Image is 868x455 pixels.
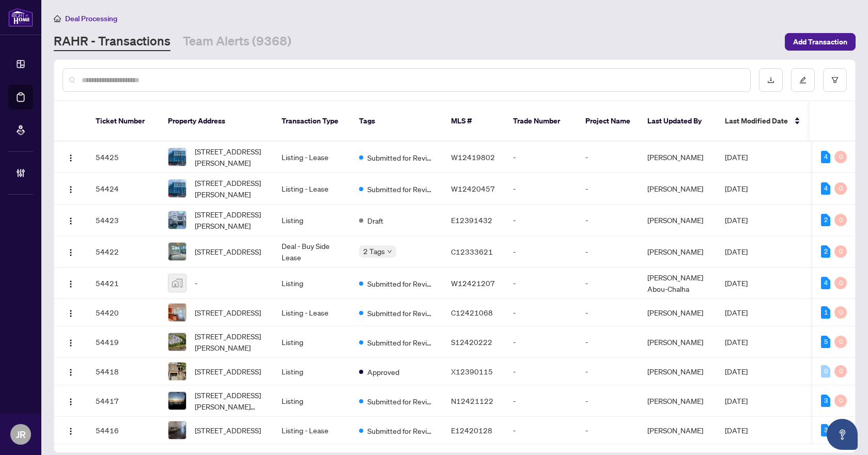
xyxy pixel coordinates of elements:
[451,184,495,193] span: W12420457
[505,417,577,444] td: -
[367,183,435,195] span: Submitted for Review
[67,309,75,318] img: Logo
[168,211,186,229] img: thumbnail-img
[273,205,351,236] td: Listing
[67,248,75,257] img: Logo
[63,180,79,197] button: Logo
[725,396,748,405] span: [DATE]
[577,236,639,268] td: -
[725,308,748,317] span: [DATE]
[725,247,748,256] span: [DATE]
[834,306,847,319] div: 0
[273,142,351,173] td: Listing - Lease
[67,339,75,347] img: Logo
[799,76,807,84] span: edit
[195,425,261,436] span: [STREET_ADDRESS]
[443,101,505,142] th: MLS #
[639,101,717,142] th: Last Updated By
[577,299,639,326] td: -
[367,152,435,163] span: Submitted for Review
[451,247,493,256] span: C12333621
[451,278,495,288] span: W12421207
[87,326,160,358] td: 54419
[785,33,856,51] button: Add Transaction
[451,367,493,376] span: X12390115
[451,308,493,317] span: C12421068
[273,268,351,299] td: Listing
[577,268,639,299] td: -
[639,205,717,236] td: [PERSON_NAME]
[827,419,858,450] button: Open asap
[505,268,577,299] td: -
[725,115,788,127] span: Last Modified Date
[168,304,186,321] img: thumbnail-img
[639,142,717,173] td: [PERSON_NAME]
[577,142,639,173] td: -
[821,182,830,195] div: 4
[367,425,435,436] span: Submitted for Review
[67,398,75,406] img: Logo
[63,393,79,409] button: Logo
[821,424,830,436] div: 3
[63,363,79,380] button: Logo
[273,385,351,417] td: Listing
[273,173,351,205] td: Listing - Lease
[367,307,435,319] span: Submitted for Review
[87,142,160,173] td: 54425
[505,205,577,236] td: -
[195,277,197,289] span: -
[67,154,75,162] img: Logo
[725,426,748,435] span: [DATE]
[577,417,639,444] td: -
[767,76,774,84] span: download
[505,299,577,326] td: -
[87,101,160,142] th: Ticket Number
[63,334,79,350] button: Logo
[505,236,577,268] td: -
[54,15,61,22] span: home
[725,337,748,347] span: [DATE]
[63,304,79,321] button: Logo
[367,215,383,226] span: Draft
[725,367,748,376] span: [DATE]
[195,389,265,412] span: [STREET_ADDRESS][PERSON_NAME][PERSON_NAME]
[63,149,79,165] button: Logo
[87,417,160,444] td: 54416
[577,101,639,142] th: Project Name
[367,278,435,289] span: Submitted for Review
[273,358,351,385] td: Listing
[834,365,847,378] div: 0
[639,236,717,268] td: [PERSON_NAME]
[505,142,577,173] td: -
[195,331,265,353] span: [STREET_ADDRESS][PERSON_NAME]
[821,214,830,226] div: 2
[823,68,847,92] button: filter
[725,152,748,162] span: [DATE]
[725,184,748,193] span: [DATE]
[577,385,639,417] td: -
[168,421,186,439] img: thumbnail-img
[65,14,117,23] span: Deal Processing
[168,333,186,351] img: thumbnail-img
[639,299,717,326] td: [PERSON_NAME]
[63,275,79,291] button: Logo
[273,299,351,326] td: Listing - Lease
[87,358,160,385] td: 54418
[821,306,830,319] div: 1
[363,245,385,257] span: 2 Tags
[195,177,265,200] span: [STREET_ADDRESS][PERSON_NAME]
[834,245,847,258] div: 0
[577,205,639,236] td: -
[168,180,186,197] img: thumbnail-img
[367,366,399,378] span: Approved
[273,236,351,268] td: Deal - Buy Side Lease
[273,101,351,142] th: Transaction Type
[87,173,160,205] td: 54424
[834,336,847,348] div: 0
[67,427,75,435] img: Logo
[367,396,435,407] span: Submitted for Review
[63,212,79,228] button: Logo
[834,277,847,289] div: 0
[834,395,847,407] div: 0
[505,358,577,385] td: -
